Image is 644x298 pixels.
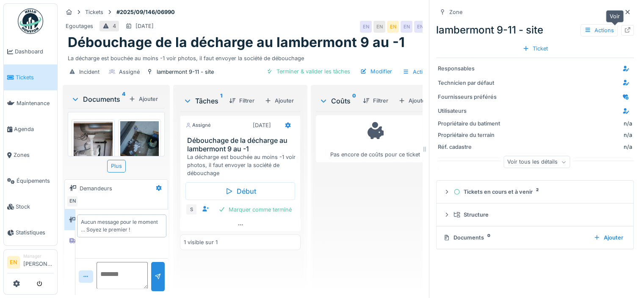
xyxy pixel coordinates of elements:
[261,95,297,106] div: Ajouter
[125,93,161,105] div: Ajouter
[187,153,297,178] div: La décharge est bouchée au moins -1 voir photos, il faut envoyer la société de débouchage
[359,95,392,106] div: Filtrer
[187,136,297,153] h3: Débouchage de la décharge au lambermont 9 au -1
[4,116,57,142] a: Agenda
[4,64,57,90] a: Tickets
[360,21,372,33] div: EN
[453,188,623,196] div: Tickets en cours et à venir
[453,211,623,219] div: Structure
[183,96,222,106] div: Tâches
[185,203,197,215] div: S
[4,39,57,64] a: Dashboard
[85,8,103,16] div: Tickets
[357,66,395,77] div: Modifier
[14,125,54,133] span: Agenda
[4,142,57,168] a: Zones
[606,10,624,22] div: Voir
[443,234,587,242] div: Documents
[438,79,501,87] div: Technicien par défaut
[66,195,78,207] div: EN
[74,121,113,173] img: onidim277btj6wu62kpw7dr22wst
[157,68,214,76] div: lambermont 9-11 - site
[16,73,54,81] span: Tickets
[122,94,125,104] sup: 4
[120,121,159,173] img: 51zo7butoott5xu58h64sd0zlw64
[185,122,211,129] div: Assigné
[16,228,54,237] span: Statistiques
[71,94,125,104] div: Documents
[387,21,399,33] div: EN
[321,119,429,159] div: Pas encore de coûts pour ce ticket
[7,253,54,273] a: EN Manager[PERSON_NAME]
[66,22,93,30] div: Egoutages
[438,120,501,128] div: Propriétaire du batiment
[399,66,436,78] div: Actions
[23,253,54,259] div: Manager
[519,43,551,54] div: Ticket
[15,47,54,56] span: Dashboard
[440,207,630,223] summary: Structure
[438,131,501,139] div: Propriétaire du terrain
[184,238,218,246] div: 1 visible sur 1
[503,156,570,168] div: Voir tous les détails
[79,68,100,76] div: Incident
[505,143,632,151] div: n/a
[449,8,462,16] div: Zone
[440,184,630,200] summary: Tickets en cours et à venir2
[263,66,354,77] div: Terminer & valider les tâches
[23,253,54,271] li: [PERSON_NAME]
[16,203,54,211] span: Stock
[438,64,501,72] div: Responsables
[352,96,356,106] sup: 0
[17,99,54,107] span: Maintenance
[80,184,112,192] div: Demandeurs
[215,204,295,215] div: Marquer comme terminé
[185,182,295,200] div: Début
[135,22,154,30] div: [DATE]
[4,220,57,245] a: Statistiques
[119,68,140,76] div: Assigné
[14,151,54,159] span: Zones
[7,256,20,269] li: EN
[18,8,43,34] img: Badge_color-CXgf-gQk.svg
[17,177,54,185] span: Équipements
[220,96,222,106] sup: 1
[113,8,178,16] strong: #2025/09/146/06990
[113,22,116,30] div: 4
[4,168,57,194] a: Équipements
[226,95,258,106] div: Filtrer
[401,21,412,33] div: EN
[438,143,501,151] div: Réf. cadastre
[107,160,126,172] div: Plus
[590,232,627,243] div: Ajouter
[438,107,501,115] div: Utilisateurs
[395,95,431,106] div: Ajouter
[505,131,632,139] div: n/a
[414,21,426,33] div: EN
[4,90,57,116] a: Maintenance
[81,218,163,234] div: Aucun message pour le moment … Soyez le premier !
[373,21,385,33] div: EN
[436,22,634,38] div: lambermont 9-11 - site
[624,120,632,128] div: n/a
[68,51,434,62] div: La décharge est bouchée au moins -1 voir photos, il faut envoyer la société de débouchage
[253,121,271,129] div: [DATE]
[438,93,501,101] div: Fournisseurs préférés
[580,24,618,36] div: Actions
[440,230,630,245] summary: Documents0Ajouter
[4,194,57,220] a: Stock
[68,34,405,50] h1: Débouchage de la décharge au lambermont 9 au -1
[319,96,356,106] div: Coûts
